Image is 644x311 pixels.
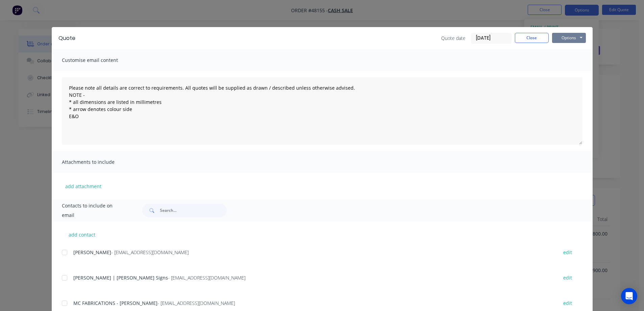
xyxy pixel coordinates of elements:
[441,35,466,42] span: Quote date
[559,248,576,257] button: edit
[515,33,549,43] button: Close
[62,201,126,220] span: Contacts to include on email
[73,300,158,306] span: MC FABRICATIONS - [PERSON_NAME]
[62,77,582,145] textarea: Please note all details are correct to requirements. All quotes will be supplied as drawn / descr...
[621,288,637,304] div: Open Intercom Messenger
[559,273,576,282] button: edit
[73,249,111,256] span: [PERSON_NAME]
[160,204,227,217] input: Search...
[58,34,75,42] div: Quote
[111,249,189,256] span: - [EMAIL_ADDRESS][DOMAIN_NAME]
[62,229,102,240] button: add contact
[559,298,576,308] button: edit
[62,55,136,65] span: Customise email content
[62,181,105,191] button: add attachment
[168,274,245,281] span: - [EMAIL_ADDRESS][DOMAIN_NAME]
[158,300,235,306] span: - [EMAIL_ADDRESS][DOMAIN_NAME]
[62,157,136,167] span: Attachments to include
[552,33,586,43] button: Options
[73,274,168,281] span: [PERSON_NAME] | [PERSON_NAME] Signs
